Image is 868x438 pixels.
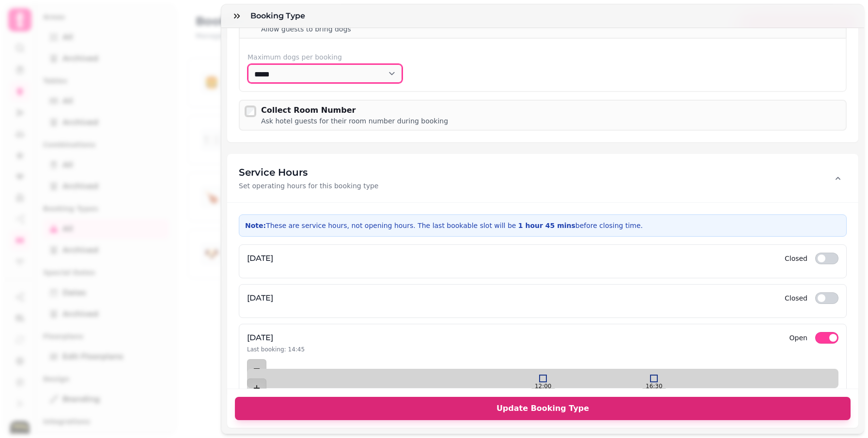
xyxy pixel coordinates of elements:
label: Closed [785,292,807,304]
h4: [DATE] [247,332,305,344]
strong: Note: [245,222,266,229]
span: Update Booking Type [247,405,839,412]
div: Collect Room Number [261,105,448,116]
label: Open [790,332,807,344]
button: Update Booking Type [235,397,851,420]
div: Allow guests to bring dogs [261,24,357,34]
h4: [DATE] [247,292,273,304]
p: Last booking: 14:45 [247,346,305,353]
span: 1 hour 45 mins [518,222,575,229]
h4: [DATE] [247,253,273,264]
button: Add item [247,359,266,378]
div: Ask hotel guests for their room number during booking [261,116,448,126]
button: Add item [247,378,266,398]
p: These are service hours, not opening hours. The last bookable slot will be before closing time. [245,221,840,230]
p: Set operating hours for this booking type [239,181,378,191]
label: Maximum dogs per booking [248,52,838,62]
h3: Service Hours [239,166,378,179]
label: Closed [785,253,807,264]
h3: Booking Type [250,10,309,22]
